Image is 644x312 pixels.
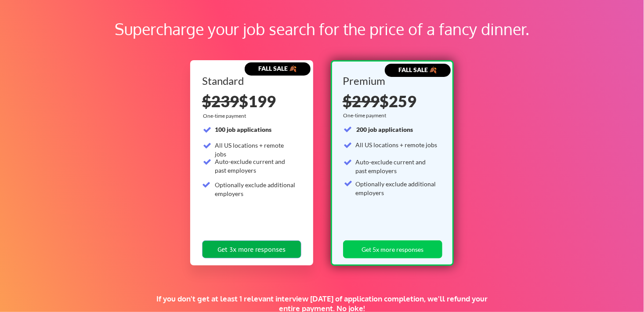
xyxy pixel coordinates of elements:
[215,141,296,158] div: All US locations + remote jobs
[343,76,439,86] div: Premium
[355,180,437,197] div: Optionally exclude additional employers
[355,141,437,149] div: All US locations + remote jobs
[56,17,588,41] div: Supercharge your job search for the price of a fancy dinner.
[202,76,298,86] div: Standard
[215,126,271,133] strong: 100 job applications
[343,91,380,111] s: $299
[355,158,437,175] div: Auto-exclude current and past employers
[259,65,297,72] strong: FALL SALE 🍂
[202,91,239,111] s: $239
[202,240,301,258] button: Get 3x more responses
[399,66,437,73] strong: FALL SALE 🍂
[203,112,249,120] div: One-time payment
[202,93,301,109] div: $199
[356,126,413,133] strong: 200 job applications
[343,93,439,109] div: $259
[215,181,296,198] div: Optionally exclude additional employers
[343,112,389,119] div: One-time payment
[215,157,296,174] div: Auto-exclude current and past employers
[343,240,442,258] button: Get 5x more responses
